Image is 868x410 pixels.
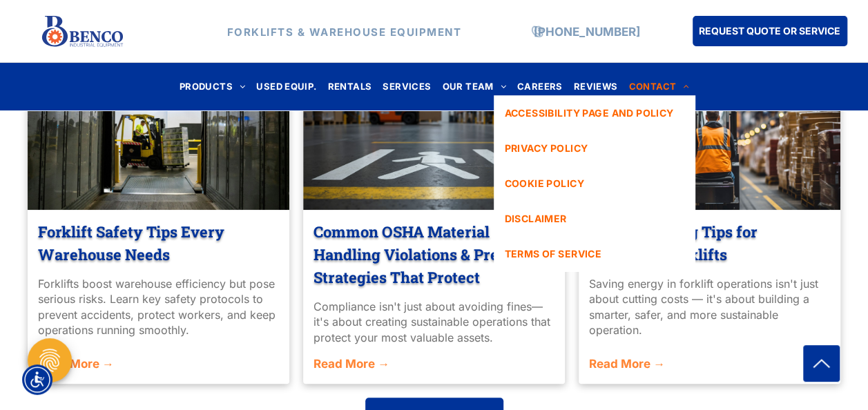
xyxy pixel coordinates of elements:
a: SERVICES [377,77,436,96]
a: ACCESSIBILITY PAGE AND POLICY [494,95,694,130]
a: Common OSHA Material Handling Violations & Prevention Strategies That Protect [314,220,554,289]
a: PRIVACY POLICY [494,130,694,166]
a: Forklift loading a truck at a loading dock. Interior of the truck with a view of a warehouse. [28,79,289,210]
a: OUR TEAM [436,77,512,96]
a: REQUEST QUOTE OR SERVICE [693,16,847,46]
a: Energy-Saving Tips for Operating Forklifts [589,220,830,266]
a: [PHONE_NUMBER] [534,24,640,38]
div: Saving energy in forklift operations isn't just about cutting costs — it's about building a smart... [589,276,830,337]
a: Read More → [38,355,279,373]
div: Compliance isn't just about avoiding fines—it's about creating sustainable operations that protec... [314,299,554,345]
span: REQUEST QUOTE OR SERVICE [699,18,840,43]
span: PRIVACY POLICY [504,141,588,155]
span: DISCLAIMER [504,211,566,226]
span: COOKIE POLICY [504,176,584,191]
a: TERMS OF SERVICE [494,236,694,271]
span: TERMS OF SERVICE [504,246,601,261]
a: Read More → [314,355,554,373]
div: Accessibility Menu [22,364,52,395]
a: COOKIE POLICY [494,166,694,201]
a: DISCLAIMER [494,201,694,236]
div: Forklifts boost warehouse efficiency but pose serious risks. Learn key safety protocols to preven... [38,276,279,337]
a: PRODUCTS [174,77,251,96]
a: RENTALS [322,77,378,96]
span: ACCESSIBILITY PAGE AND POLICY [504,106,673,120]
a: CAREERS [512,77,568,96]
a: Pedestrian crossing marking on a warehouse floor with a forklift in the background. [303,79,565,210]
a: REVIEWS [568,77,624,96]
strong: FORKLIFTS & WAREHOUSE EQUIPMENT [227,25,462,38]
a: CONTACT [623,77,694,96]
a: Forklift Safety Tips Every Warehouse Needs [38,220,279,266]
a: Read More → [589,355,830,373]
a: USED EQUIP. [251,77,322,96]
span: CONTACT [628,77,688,96]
